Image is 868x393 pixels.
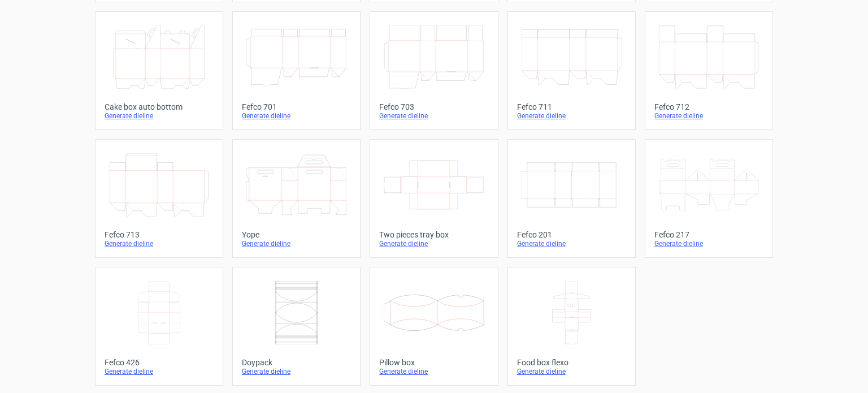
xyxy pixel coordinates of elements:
div: Generate dieline [242,239,351,248]
div: Generate dieline [517,367,626,376]
div: Food box flexo [517,358,626,367]
div: Fefco 201 [517,230,626,239]
div: Generate dieline [379,111,488,120]
div: Fefco 426 [105,358,214,367]
div: Generate dieline [379,367,488,376]
div: Fefco 711 [517,102,626,111]
div: Pillow box [379,358,488,367]
div: Fefco 217 [654,230,763,239]
div: Doypack [242,358,351,367]
div: Generate dieline [242,111,351,120]
div: Generate dieline [105,367,214,376]
div: Generate dieline [242,367,351,376]
a: Food box flexoGenerate dieline [507,267,636,386]
div: Fefco 703 [379,102,488,111]
a: Two pieces tray boxGenerate dieline [370,139,498,258]
a: DoypackGenerate dieline [232,267,361,386]
a: Pillow boxGenerate dieline [370,267,498,386]
div: Generate dieline [654,111,763,120]
div: Generate dieline [517,111,626,120]
a: Fefco 712Generate dieline [645,11,773,130]
div: Yope [242,230,351,239]
a: Fefco 711Generate dieline [507,11,636,130]
div: Fefco 701 [242,102,351,111]
a: YopeGenerate dieline [232,139,361,258]
div: Generate dieline [105,239,214,248]
a: Fefco 713Generate dieline [95,139,223,258]
a: Fefco 201Generate dieline [507,139,636,258]
div: Two pieces tray box [379,230,488,239]
a: Fefco 703Generate dieline [370,11,498,130]
div: Generate dieline [654,239,763,248]
div: Cake box auto bottom [105,102,214,111]
a: Cake box auto bottomGenerate dieline [95,11,223,130]
a: Fefco 217Generate dieline [645,139,773,258]
div: Generate dieline [379,239,488,248]
a: Fefco 701Generate dieline [232,11,361,130]
div: Fefco 712 [654,102,763,111]
div: Generate dieline [105,111,214,120]
div: Generate dieline [517,239,626,248]
a: Fefco 426Generate dieline [95,267,223,386]
div: Fefco 713 [105,230,214,239]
